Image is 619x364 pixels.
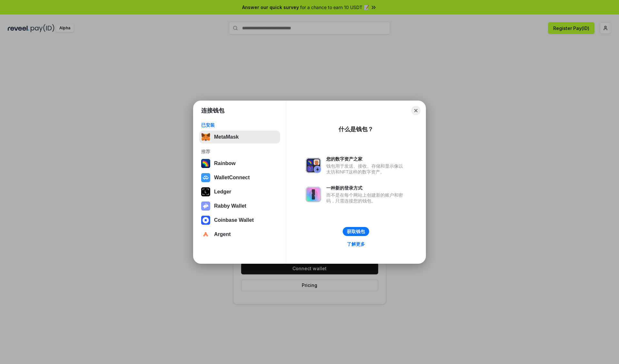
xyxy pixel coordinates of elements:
[214,175,250,181] div: WalletConnect
[201,149,278,154] div: 推荐
[201,133,210,142] img: svg+xml,%3Csvg%20fill%3D%22none%22%20height%3D%2233%22%20viewBox%3D%220%200%2035%2033%22%20width%...
[199,200,280,212] button: Rabby Wallet
[201,230,210,239] img: svg+xml,%3Csvg%20width%3D%2228%22%20height%3D%2228%22%20viewBox%3D%220%200%2028%2028%22%20fill%3D...
[326,163,406,175] div: 钱包用于发送、接收、存储和显示像以太坊和NFT这样的数字资产。
[199,228,280,241] button: Argent
[214,203,246,209] div: Rabby Wallet
[347,229,365,234] div: 获取钱包
[201,216,210,225] img: svg+xml,%3Csvg%20width%3D%2228%22%20height%3D%2228%22%20viewBox%3D%220%200%2028%2028%22%20fill%3D...
[343,227,369,236] button: 获取钱包
[306,158,321,173] img: svg+xml,%3Csvg%20xmlns%3D%22http%3A%2F%2Fwww.w3.org%2F2000%2Fsvg%22%20fill%3D%22none%22%20viewBox...
[214,134,239,140] div: MetaMask
[343,240,369,248] a: 了解更多
[201,159,210,168] img: svg+xml,%3Csvg%20width%3D%22120%22%20height%3D%22120%22%20viewBox%3D%220%200%20120%20120%22%20fil...
[199,157,280,170] button: Rainbow
[326,156,406,162] div: 您的数字资产之家
[326,192,406,204] div: 而不是在每个网站上创建新的账户和密码，只需连接您的钱包。
[326,185,406,191] div: 一种新的登录方式
[201,122,278,128] div: 已安装
[201,173,210,182] img: svg+xml,%3Csvg%20width%3D%2228%22%20height%3D%2228%22%20viewBox%3D%220%200%2028%2028%22%20fill%3D...
[199,171,280,184] button: WalletConnect
[199,185,280,198] button: Ledger
[214,217,254,223] div: Coinbase Wallet
[214,231,231,237] div: Argent
[347,241,365,247] div: 了解更多
[201,187,210,196] img: svg+xml,%3Csvg%20xmlns%3D%22http%3A%2F%2Fwww.w3.org%2F2000%2Fsvg%22%20width%3D%2228%22%20height%3...
[199,214,280,227] button: Coinbase Wallet
[214,189,231,195] div: Ledger
[339,125,373,133] div: 什么是钱包？
[214,161,236,166] div: Rainbow
[201,202,210,211] img: svg+xml,%3Csvg%20xmlns%3D%22http%3A%2F%2Fwww.w3.org%2F2000%2Fsvg%22%20fill%3D%22none%22%20viewBox...
[306,187,321,202] img: svg+xml,%3Csvg%20xmlns%3D%22http%3A%2F%2Fwww.w3.org%2F2000%2Fsvg%22%20fill%3D%22none%22%20viewBox...
[201,107,224,114] h1: 连接钱包
[199,131,280,143] button: MetaMask
[411,106,420,115] button: Close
